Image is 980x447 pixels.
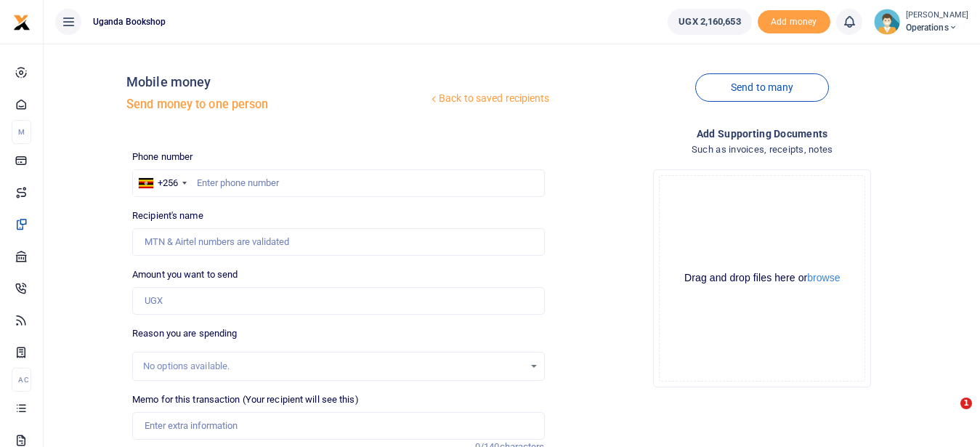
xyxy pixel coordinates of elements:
span: UGX 2,160,653 [679,15,740,29]
small: [PERSON_NAME] [906,9,968,22]
li: Ac [12,368,31,392]
li: Wallet ballance [662,9,757,35]
div: +256 [158,176,178,190]
a: Back to saved recipients [428,86,551,112]
div: Drag and drop files here or [660,271,864,285]
input: UGX [132,287,544,315]
h4: Add supporting Documents [556,126,968,142]
div: File Uploader [653,169,871,387]
iframe: Intercom live chat [931,398,965,432]
label: Phone number [132,150,193,164]
input: Enter phone number [132,169,544,197]
span: 1 [960,398,972,409]
label: Recipient's name [132,209,203,223]
a: Send to many [695,73,829,102]
button: browse [807,273,840,283]
label: Memo for this transaction (Your recipient will see this) [132,392,359,407]
a: profile-user [PERSON_NAME] Operations [874,9,968,35]
span: Add money [758,10,830,34]
h5: Send money to one person [126,97,428,112]
label: Amount you want to send [132,267,238,282]
input: MTN & Airtel numbers are validated [132,228,544,256]
span: Operations [906,21,968,34]
span: Uganda bookshop [87,15,172,28]
a: logo-small logo-large logo-large [13,16,31,27]
div: Uganda: +256 [133,170,191,196]
img: profile-user [874,9,900,35]
li: M [12,120,31,144]
h4: Mobile money [126,74,428,90]
h4: Such as invoices, receipts, notes [556,142,968,158]
img: logo-small [13,14,31,31]
li: Toup your wallet [758,10,830,34]
label: Reason you are spending [132,326,237,341]
input: Enter extra information [132,412,544,440]
a: UGX 2,160,653 [668,9,751,35]
div: No options available. [143,359,523,374]
a: Add money [758,15,830,26]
